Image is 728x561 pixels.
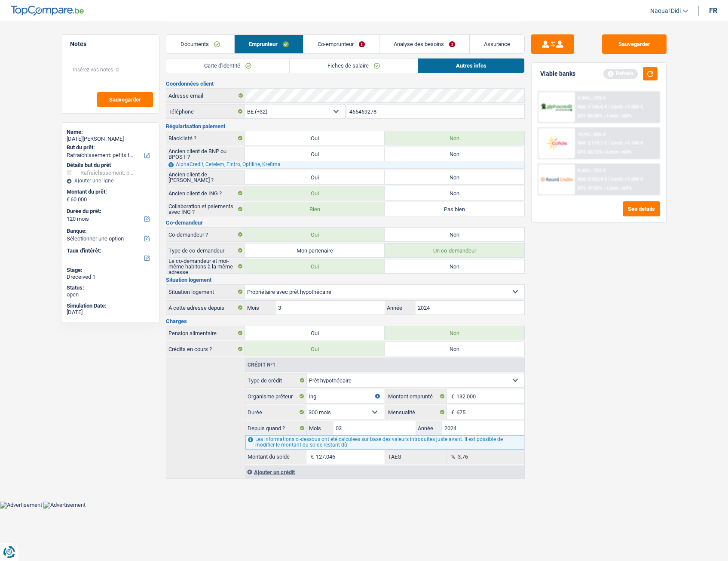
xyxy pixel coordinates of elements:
div: Ajouter un crédit [245,465,524,478]
span: % [447,450,458,464]
label: Mois [245,301,275,314]
label: Ancien client de BNP ou BPOST ? [166,147,245,161]
img: Record Credits [541,171,572,187]
h3: Co-demandeur [166,220,525,225]
input: MM [333,421,416,435]
label: Année [416,421,442,435]
span: / [604,149,606,155]
div: Viable banks [540,70,575,77]
span: € [306,450,316,464]
div: Refresh [603,69,638,78]
span: Sauvegarder [109,97,141,102]
span: € [447,389,456,403]
span: NAI: 2 146,6 € [578,104,607,110]
input: MM [276,301,385,314]
label: Durée [245,405,306,419]
span: / [608,176,610,182]
span: / [604,113,606,119]
a: Autres infos [418,59,524,73]
h3: Coordonnées client [166,81,525,86]
label: Mois [307,421,333,435]
img: Cofidis [541,135,572,151]
div: Stage: [67,267,154,274]
h5: Notes [70,40,150,48]
span: Limit: <60% [607,149,632,155]
label: Situation logement [166,285,245,299]
label: Année [385,301,415,314]
label: Banque: [67,228,152,234]
img: AlphaCredit [541,102,572,112]
span: / [608,104,610,110]
div: Simulation Date: [67,302,154,309]
div: fr [709,6,717,15]
span: DTI: 50.72% [578,149,603,155]
label: Durée du prêt: [67,208,152,215]
label: Bien [245,202,385,216]
label: Pas bien [385,202,524,216]
label: Non [385,326,524,340]
a: Carte d'identité [166,59,289,73]
label: Collaboration et paiements avec ING ? [166,202,245,216]
label: Non [385,342,524,356]
div: Crédit nº1 [245,362,278,367]
label: Oui [245,131,385,145]
label: Non [385,259,524,273]
a: Emprunteur [235,35,303,53]
label: Mensualité [386,405,447,419]
button: See details [623,201,660,216]
label: Taux d'intérêt: [67,247,152,254]
span: NAI: 2 119,1 € [578,140,607,146]
label: But du prêt: [67,144,152,151]
label: Oui [245,147,385,161]
label: Blacklisté ? [166,131,245,145]
a: Assurance [470,35,524,53]
div: 10.9% | 806 € [578,132,606,137]
span: / [604,185,606,191]
label: Non [385,170,524,184]
label: Non [385,186,524,200]
label: Ancien client de ING ? [166,186,245,200]
button: Sauvegarder [97,92,153,107]
label: Mon partenaire [245,244,385,257]
label: Pension alimentaire [166,326,245,340]
input: 401020304 [347,105,525,118]
label: Crédits en cours ? [166,342,245,356]
div: open [67,291,154,298]
label: À cette adresse depuis [166,301,245,314]
label: TAEG [386,450,447,464]
label: Montant emprunté [386,389,447,403]
div: 9.45% | 762 € [578,168,606,173]
span: € [67,196,70,203]
div: Status: [67,284,154,291]
a: Naoual Didi [643,4,688,18]
label: Oui [245,259,385,273]
div: Name: [67,129,154,136]
div: [DATE][PERSON_NAME] [67,136,154,142]
span: / [608,140,610,146]
label: Oui [245,186,385,200]
label: Un co-demandeur [385,244,524,257]
div: AlphaCredit, Cetelem, Fintro, Optiline, Krefima [166,161,524,168]
label: Depuis quand ? [245,421,307,435]
label: Oui [245,326,385,340]
label: Co-demandeur ? [166,228,245,241]
img: Advertisement [43,502,86,509]
h3: Charges [166,318,525,324]
div: 9.99% | 778 € [578,96,606,101]
label: Montant du prêt: [67,188,152,195]
h3: Régularisation paiement [166,123,525,129]
span: Limit: <65% [607,185,632,191]
label: Non [385,228,524,241]
input: AAAA [416,301,524,314]
a: Fiches de salaire [290,59,418,73]
span: Limit: >1.100 € [611,140,643,146]
div: [DATE] [67,309,154,316]
label: Téléphone [166,105,245,118]
img: TopCompare Logo [11,6,84,16]
button: Sauvegarder [602,34,667,54]
span: € [447,405,456,419]
div: Ajouter une ligne [67,178,154,184]
label: Non [385,147,524,161]
label: Oui [245,342,385,356]
label: Oui [245,170,385,184]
